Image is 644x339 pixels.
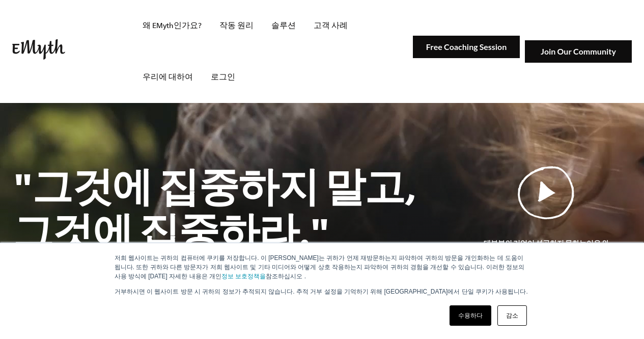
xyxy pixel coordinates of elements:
font: 우리에 대하여 [143,73,193,81]
img: 무료 코칭 세션 [413,36,520,59]
a: 로그인 [203,51,243,103]
a: 감소 [497,305,527,326]
img: 비디오 재생 [518,166,575,219]
font: 왜 EMyth인가요? [143,21,202,30]
a: 수용하다 [450,305,491,326]
img: 커뮤니티에 가입하세요 [525,40,632,63]
img: 신화 [12,39,65,60]
font: 솔루션 [271,21,296,30]
font: 참조하십시오 . [266,273,306,280]
font: 이유 와 [586,240,609,247]
font: 로그인 [211,73,235,81]
font: "그것에 집중하지 말고, 그것에 집중하라." [13,165,416,253]
font: 대부분의 기업이 성공하지 못하는 [484,240,586,247]
font: 감소 [506,312,518,319]
font: 고객 사례 [314,21,348,30]
font: 거부하시면 이 웹사이트 방문 시 귀하의 정보가 추적되지 않습니다. 추적 거부 설정을 기억하기 위해 [GEOGRAPHIC_DATA]에서 단일 쿠키가 사용됩니다. [115,288,528,295]
a: 대부분의 기업이 성공하지 못하는이유 와이에 [DATE] [DEMOGRAPHIC_DATA] 방법을 알아보세요 [461,166,632,259]
font: 작동 원리 [219,21,254,30]
font: 저희 웹사이트는 귀하의 컴퓨터에 쿠키를 저장합니다. 이 [PERSON_NAME]는 귀하가 언제 재방문하는지 파악하여 귀하의 방문을 개인화하는 데 도움이 됩니다. 또한 귀하와 ... [115,254,524,280]
a: 정보 보호정책을 [221,273,266,280]
a: 우리에 대하여 [134,51,201,103]
font: 수용하다 [458,312,483,319]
